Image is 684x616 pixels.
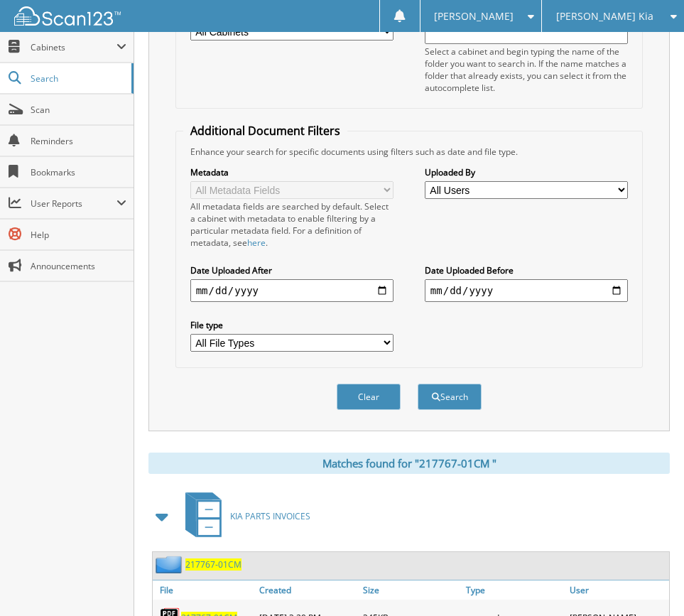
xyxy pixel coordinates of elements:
[31,229,126,241] span: Help
[425,166,628,178] label: Uploaded By
[418,384,482,410] button: Search
[148,453,670,474] div: Matches found for "217767-01CM "
[31,198,116,210] span: User Reports
[177,488,310,544] a: KIA PARTS INVOICES
[190,166,393,178] label: Metadata
[256,580,359,600] a: Created
[31,41,116,53] span: Cabinets
[613,548,684,616] iframe: Chat Widget
[31,166,126,178] span: Bookmarks
[190,319,393,331] label: File type
[566,580,669,600] a: User
[31,260,126,272] span: Announcements
[153,580,256,600] a: File
[185,558,241,571] a: 217767-01CM
[434,12,514,21] span: [PERSON_NAME]
[359,580,462,600] a: Size
[190,279,393,302] input: start
[31,72,124,85] span: Search
[462,580,565,600] a: Type
[14,6,121,26] img: scan123-logo-white.svg
[425,264,628,276] label: Date Uploaded Before
[247,237,266,249] a: here
[230,510,310,522] span: K I A P A R T S I N V O I C E S
[337,384,401,410] button: Clear
[425,45,628,94] div: Select a cabinet and begin typing the name of the folder you want to search in. If the name match...
[185,558,241,571] span: 2 1 7 7 6 7 - 0 1 C M
[31,104,126,116] span: Scan
[183,146,636,158] div: Enhance your search for specific documents using filters such as date and file type.
[190,200,393,249] div: All metadata fields are searched by default. Select a cabinet with metadata to enable filtering b...
[183,123,347,139] legend: Additional Document Filters
[156,556,185,573] img: folder2.png
[31,135,126,147] span: Reminders
[190,264,393,276] label: Date Uploaded After
[556,12,653,21] span: [PERSON_NAME] Kia
[425,279,628,302] input: end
